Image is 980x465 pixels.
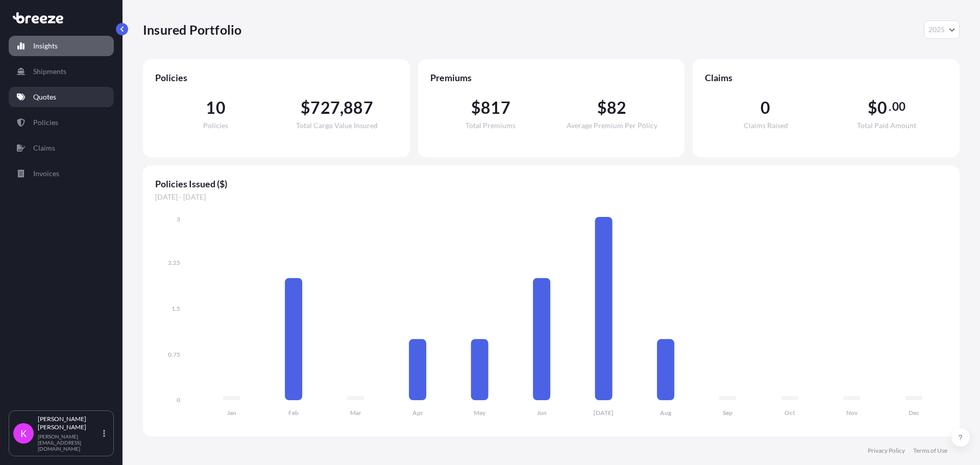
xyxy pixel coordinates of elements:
[9,163,114,184] a: Invoices
[33,117,58,128] p: Policies
[474,409,486,417] tspan: May
[9,36,114,56] a: Insights
[288,409,299,417] tspan: Feb
[889,103,891,111] span: .
[744,122,788,129] span: Claims Raised
[537,409,547,417] tspan: Jun
[301,100,310,116] span: $
[310,100,340,116] span: 727
[924,20,960,39] button: Year Selector
[928,25,945,35] span: 2025
[597,100,607,116] span: $
[203,122,228,129] span: Policies
[155,178,947,190] span: Policies Issued ($)
[33,92,56,102] p: Quotes
[155,71,398,84] span: Policies
[227,409,236,417] tspan: Jan
[168,259,180,266] tspan: 2.25
[177,215,180,223] tspan: 3
[33,168,59,179] p: Invoices
[857,122,916,129] span: Total Paid Amount
[607,100,626,116] span: 82
[38,433,101,452] p: [PERSON_NAME][EMAIL_ADDRESS][DOMAIN_NAME]
[877,100,887,116] span: 0
[846,409,858,417] tspan: Nov
[465,122,516,129] span: Total Premiums
[9,87,114,107] a: Quotes
[412,409,423,417] tspan: Apr
[177,396,180,404] tspan: 0
[705,71,947,84] span: Claims
[9,61,114,82] a: Shipments
[9,112,114,133] a: Policies
[344,100,373,116] span: 887
[33,143,55,153] p: Claims
[567,122,657,129] span: Average Premium Per Policy
[38,415,101,431] p: [PERSON_NAME] [PERSON_NAME]
[9,138,114,158] a: Claims
[892,103,905,111] span: 00
[723,409,732,417] tspan: Sep
[868,100,877,116] span: $
[33,41,58,51] p: Insights
[471,100,481,116] span: $
[206,100,225,116] span: 10
[340,100,344,116] span: ,
[33,66,66,77] p: Shipments
[143,21,241,38] p: Insured Portfolio
[350,409,361,417] tspan: Mar
[594,409,614,417] tspan: [DATE]
[430,71,673,84] span: Premiums
[481,100,510,116] span: 817
[660,409,672,417] tspan: Aug
[909,409,919,417] tspan: Dec
[868,447,905,455] a: Privacy Policy
[785,409,795,417] tspan: Oct
[296,122,378,129] span: Total Cargo Value Insured
[20,428,27,438] span: K
[761,100,770,116] span: 0
[913,447,947,455] a: Terms of Use
[155,192,947,202] span: [DATE] - [DATE]
[168,351,180,358] tspan: 0.75
[171,305,180,312] tspan: 1.5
